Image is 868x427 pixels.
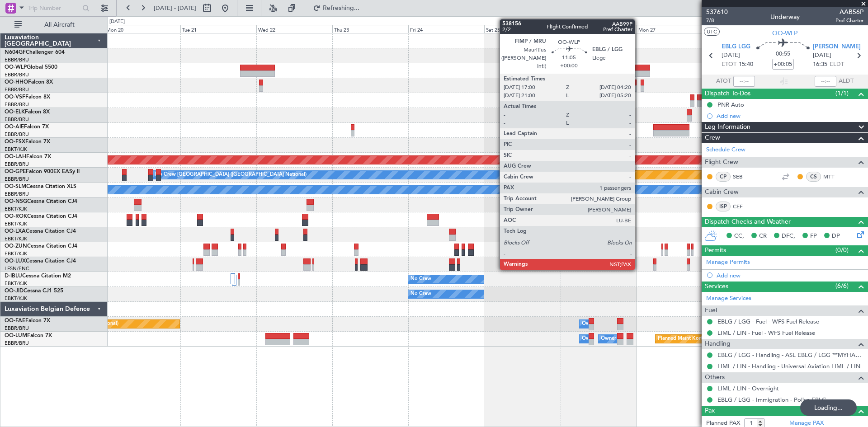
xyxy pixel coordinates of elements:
a: EBBR/BRU [5,86,29,93]
span: Flight Crew [705,157,738,168]
span: D-IBLU [5,273,22,279]
div: Mon 27 [637,25,712,33]
span: [DATE] [813,51,831,60]
span: ELDT [830,60,844,69]
a: D-IBLUCessna Citation M2 [5,273,71,279]
a: EBKT/KJK [5,235,27,242]
span: OO-ROK [5,214,27,219]
div: Owner Melsbroek Air Base [601,332,662,346]
span: Leg Information [705,122,750,132]
span: (1/1) [835,89,849,98]
span: 16:35 [813,60,827,69]
span: 15:40 [739,60,753,69]
a: LIML / LIN - Handling - Universal Aviation LIML / LIN [717,362,860,370]
span: OO-LUM [5,333,27,338]
span: AAB56P [835,7,863,17]
span: CC, [734,232,744,241]
span: OO-HHO [5,80,28,85]
a: OO-GPEFalcon 900EX EASy II [5,169,80,174]
span: Crew [705,133,720,143]
div: CS [806,172,821,182]
span: [DATE] - [DATE] [154,4,196,12]
span: OO-FAE [5,318,25,324]
div: Fri 24 [408,25,484,33]
span: OO-SLM [5,184,26,189]
div: PNR Auto [717,101,744,108]
a: OO-AIEFalcon 7X [5,124,49,130]
button: UTC [704,28,720,36]
a: EBLG / LGG - Handling - ASL EBLG / LGG **MYHANDLING** [717,351,863,359]
a: EBBR/BRU [5,101,29,108]
a: SEB [733,173,753,181]
span: OO-VSF [5,94,25,100]
a: EBKT/KJK [5,146,27,153]
a: OO-LUXCessna Citation CJ4 [5,258,76,264]
div: Sat 25 [484,25,560,33]
a: OO-FAEFalcon 7X [5,318,50,324]
span: CR [759,232,767,241]
div: Add new [717,272,863,279]
span: OO-ELK [5,109,25,115]
a: EBKT/KJK [5,250,27,257]
span: Pref Charter [835,17,863,24]
span: OO-FSX [5,139,25,145]
span: Dispatch Checks and Weather [705,217,791,227]
a: OO-ZUNCessna Citation CJ4 [5,244,77,249]
span: Handling [705,339,731,349]
div: No Crew [410,272,431,286]
a: OO-LXACessna Citation CJ4 [5,229,76,234]
a: LFSN/ENC [5,265,29,272]
span: DP [832,232,840,241]
div: Mon 20 [104,25,180,33]
a: EBBR/BRU [5,325,29,332]
a: EBBR/BRU [5,340,29,347]
span: OO-WLP [772,28,797,38]
span: Refreshing... [322,5,360,11]
span: ETOT [722,60,736,69]
div: Owner Melsbroek Air Base [582,317,643,331]
a: EBKT/KJK [5,295,27,302]
a: LIML / LIN - Fuel - WFS Fuel Release [717,329,815,337]
a: EBBR/BRU [5,71,29,78]
span: OO-AIE [5,124,24,130]
a: OO-HHOFalcon 8X [5,80,53,85]
a: OO-SLMCessna Citation XLS [5,184,76,189]
span: OO-JID [5,288,24,294]
a: EBBR/BRU [5,176,29,183]
a: MTT [823,173,844,181]
div: Tue 21 [180,25,256,33]
button: Refreshing... [309,1,363,15]
div: [DATE] [109,18,125,26]
div: ISP [716,202,731,211]
span: All Aircraft [24,22,95,28]
a: EBBR/BRU [5,116,29,123]
a: EBBR/BRU [5,56,29,63]
span: Dispatch To-Dos [705,89,750,99]
a: EBLG / LGG - Immigration - Police EBLG [717,396,826,404]
a: EBKT/KJK [5,280,27,287]
div: Underway [770,12,800,22]
a: OO-ELKFalcon 8X [5,109,50,115]
span: [PERSON_NAME] [813,42,861,52]
a: EBLG / LGG - Fuel - WFS Fuel Release [717,318,819,325]
div: Loading... [800,399,857,416]
a: OO-LAHFalcon 7X [5,154,51,160]
input: Trip Number [28,1,80,15]
span: (6/6) [835,281,849,291]
div: Owner Melsbroek Air Base [582,332,643,346]
a: OO-VSFFalcon 8X [5,94,50,100]
a: OO-NSGCessna Citation CJ4 [5,199,77,204]
span: OO-WLP [5,65,27,70]
a: OO-WLPGlobal 5500 [5,65,57,70]
span: DFC, [782,232,795,241]
a: EBBR/BRU [5,161,29,168]
a: EBKT/KJK [5,221,27,227]
a: Manage Permits [706,258,750,267]
a: OO-JIDCessna CJ1 525 [5,288,63,294]
span: 00:55 [776,50,790,59]
span: 537610 [706,7,728,17]
a: OO-LUMFalcon 7X [5,333,52,338]
span: Pax [705,406,715,416]
a: CEF [733,202,753,211]
span: OO-LXA [5,229,26,234]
